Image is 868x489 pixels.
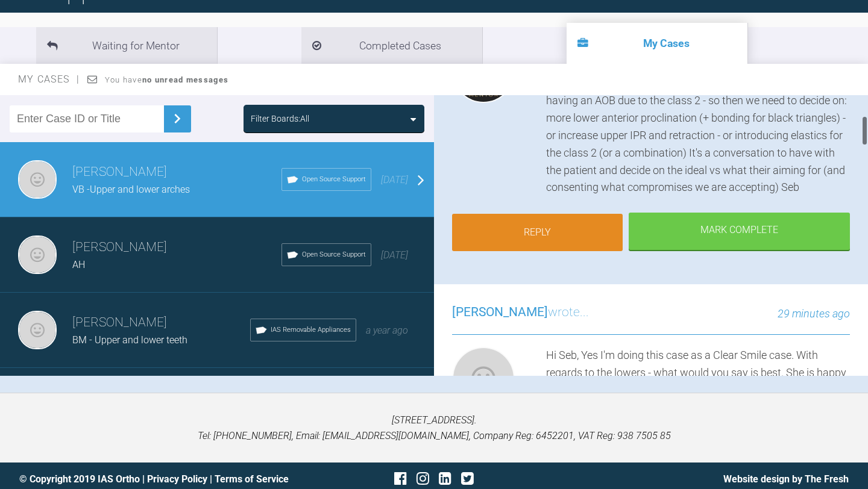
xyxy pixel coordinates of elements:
[778,307,850,320] span: 29 minutes ago
[18,311,57,349] img: neil noronha
[302,249,366,260] span: Open Source Support
[452,214,623,251] a: Reply
[452,302,589,323] h3: wrote...
[72,313,250,333] h3: [PERSON_NAME]
[72,162,281,182] h3: [PERSON_NAME]
[18,160,57,199] img: neil noronha
[301,27,482,64] li: Completed Cases
[18,235,57,274] img: neil noronha
[142,75,228,84] strong: no unread messages
[72,259,85,270] span: AH
[19,472,296,487] div: © Copyright 2019 IAS Ortho | |
[168,109,187,128] img: chevronRight.28bd32b0.svg
[72,184,190,195] span: VB -Upper and lower arches
[72,334,187,346] span: BM - Upper and lower teeth
[366,325,408,336] span: a year ago
[215,473,289,485] a: Terms of Service
[36,27,217,64] li: Waiting for Mentor
[546,40,850,196] div: Hi [PERSON_NAME], So ideal is more complicated as she's class 2. So we would want to reduce the [...
[723,473,849,485] a: Website design by The Fresh
[251,112,309,125] div: Filter Boards: All
[546,347,850,485] div: Hi Seb, Yes I'm doing this case as a Clear Smile case. With regards to the lowers - what would yo...
[10,105,164,132] input: Enter Case ID or Title
[452,347,515,410] img: neil noronha
[381,249,408,261] span: [DATE]
[452,305,548,319] span: [PERSON_NAME]
[19,413,849,443] p: [STREET_ADDRESS]. Tel: [PHONE_NUMBER], Email: [EMAIL_ADDRESS][DOMAIN_NAME], Company Reg: 6452201,...
[629,213,850,250] div: Mark Complete
[72,237,281,258] h3: [PERSON_NAME]
[567,23,747,64] li: My Cases
[147,473,207,485] a: Privacy Policy
[105,75,228,84] span: You have
[381,174,408,185] span: [DATE]
[18,73,80,85] span: My Cases
[271,325,351,335] span: IAS Removable Appliances
[302,174,366,185] span: Open Source Support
